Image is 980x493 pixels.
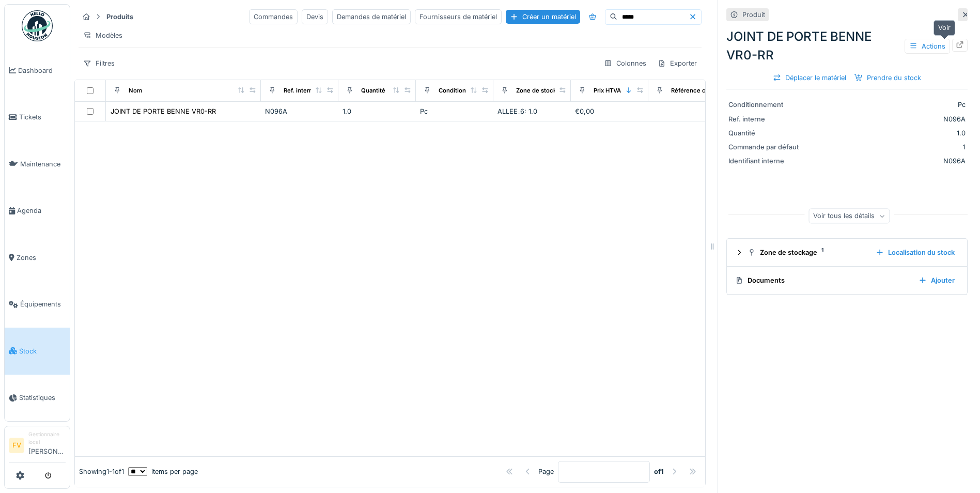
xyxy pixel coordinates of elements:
[934,20,955,35] div: Voir
[5,188,70,235] a: Agenda
[28,430,66,446] div: Gestionnaire local
[5,375,70,422] a: Statistiques
[332,9,411,24] div: Demandes de matériel
[79,56,119,71] div: Filtres
[810,156,966,166] div: N096A
[728,128,806,138] div: Quantité
[742,10,765,20] div: Produit
[735,275,910,285] div: Documents
[506,10,580,24] div: Créer un matériel
[18,66,66,75] span: Dashboard
[731,243,963,262] summary: Zone de stockage1Localisation du stock
[128,467,198,476] div: items per page
[19,393,66,403] span: Statistiques
[19,112,66,122] span: Tickets
[726,27,968,65] div: JOINT DE PORTE BENNE VR0-RR
[497,107,537,115] span: ALLEE_6: 1.0
[671,86,739,95] div: Référence constructeur
[9,430,66,463] a: FV Gestionnaire local[PERSON_NAME]
[5,141,70,188] a: Maintenance
[5,47,70,94] a: Dashboard
[79,28,127,43] div: Modèles
[538,467,554,476] div: Page
[810,114,966,124] div: N096A
[5,281,70,328] a: Équipements
[28,430,66,460] li: [PERSON_NAME]
[5,234,70,281] a: Zones
[361,86,385,95] div: Quantité
[810,142,966,152] div: 1
[905,39,950,54] div: Actions
[439,86,488,95] div: Conditionnement
[810,100,966,110] div: Pc
[20,299,66,309] span: Équipements
[343,106,412,116] div: 1.0
[265,106,334,116] div: N096A
[102,12,137,22] strong: Produits
[594,86,621,95] div: Prix HTVA
[748,248,867,257] div: Zone de stockage
[728,100,806,110] div: Conditionnement
[9,438,24,453] li: FV
[5,94,70,141] a: Tickets
[653,56,702,71] div: Exporter
[22,10,53,41] img: Badge_color-CXgf-gQk.svg
[129,86,142,95] div: Nom
[850,71,925,85] div: Prendre du stock
[302,9,328,24] div: Devis
[20,159,66,169] span: Maintenance
[284,86,316,95] div: Ref. interne
[111,106,216,116] div: JOINT DE PORTE BENNE VR0-RR
[5,328,70,375] a: Stock
[17,253,66,263] span: Zones
[249,9,298,24] div: Commandes
[728,142,806,152] div: Commande par défaut
[808,209,890,224] div: Voir tous les détails
[728,156,806,166] div: Identifiant interne
[728,114,806,124] div: Ref. interne
[769,71,850,85] div: Déplacer le matériel
[599,56,651,71] div: Colonnes
[19,346,66,356] span: Stock
[79,467,124,476] div: Showing 1 - 1 of 1
[575,106,644,116] div: €0,00
[654,467,664,476] strong: of 1
[914,273,959,287] div: Ajouter
[415,9,502,24] div: Fournisseurs de matériel
[17,206,66,215] span: Agenda
[810,128,966,138] div: 1.0
[872,245,959,259] div: Localisation du stock
[516,86,567,95] div: Zone de stockage
[420,106,489,116] div: Pc
[731,271,963,290] summary: DocumentsAjouter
